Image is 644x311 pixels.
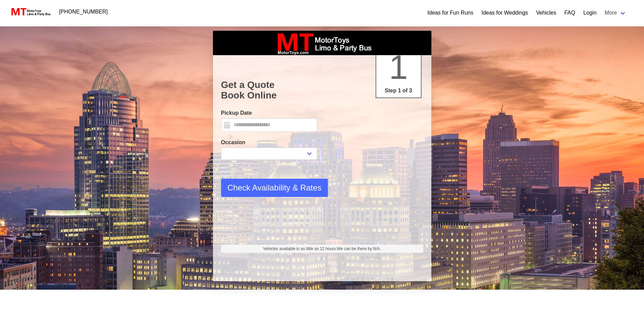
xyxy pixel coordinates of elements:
[583,9,596,17] a: Login
[263,246,381,252] span: Vehicles available in as little as 12 hours.
[601,6,630,20] a: More
[271,31,373,55] img: box_logo_brand.jpeg
[427,9,473,17] a: Ideas for Fun Runs
[221,109,317,117] label: Pickup Date
[536,9,556,17] a: Vehicles
[55,5,112,19] a: [PHONE_NUMBER]
[221,179,328,197] button: Check Availability & Rates
[379,87,418,95] p: Step 1 of 3
[481,9,528,17] a: Ideas for Weddings
[221,80,423,101] h1: Get a Quote Book Online
[221,138,317,147] label: Occasion
[9,7,51,17] img: MotorToys Logo
[337,246,381,251] span: We can be there by N/A.
[389,48,408,86] span: 1
[228,182,321,194] span: Check Availability & Rates
[564,9,575,17] a: FAQ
